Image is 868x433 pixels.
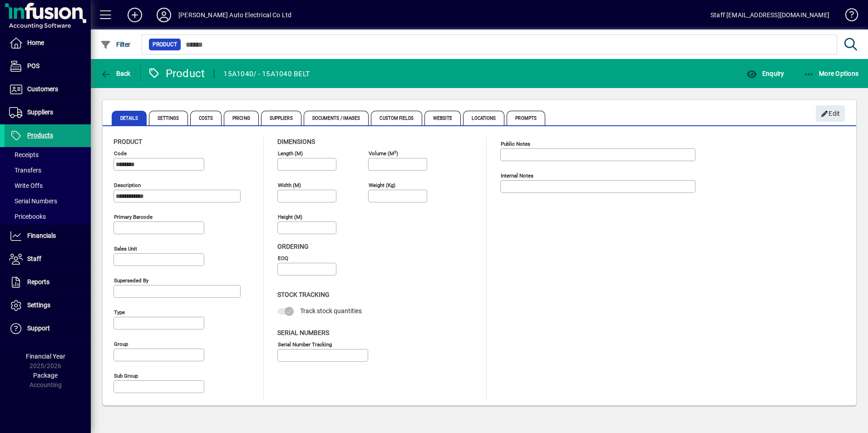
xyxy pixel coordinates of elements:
[9,167,41,174] span: Transfers
[224,111,259,125] span: Pricing
[394,149,396,154] sup: 3
[9,197,57,205] span: Serial Numbers
[190,111,222,125] span: Costs
[300,307,362,315] span: Track stock quantities
[149,111,188,125] span: Settings
[223,67,310,81] div: 15A1040/ - 15A1040 BELT
[148,66,205,81] div: Product
[100,70,131,77] span: Back
[114,214,153,220] mat-label: Primary barcode
[501,141,530,147] mat-label: Public Notes
[114,182,141,188] mat-label: Description
[9,182,43,189] span: Write Offs
[120,7,149,23] button: Add
[91,65,141,82] app-page-header-button: Back
[838,2,857,31] a: Knowledge Base
[5,225,91,247] a: Financials
[114,277,148,284] mat-label: Superseded by
[501,172,533,179] mat-label: Internal Notes
[5,55,91,78] a: POS
[5,248,91,271] a: Staff
[153,40,177,49] span: Product
[178,8,291,22] div: [PERSON_NAME] Auto Electrical Co Ltd
[98,36,133,53] button: Filter
[277,138,315,145] span: Dimensions
[277,291,330,298] span: Stock Tracking
[463,111,504,125] span: Locations
[5,271,91,294] a: Reports
[801,65,861,82] button: More Options
[371,111,422,125] span: Custom Fields
[27,132,53,139] span: Products
[114,309,125,315] mat-label: Type
[369,182,395,188] mat-label: Weight (Kg)
[277,329,329,336] span: Serial Numbers
[27,278,49,285] span: Reports
[112,111,147,125] span: Details
[27,62,39,69] span: POS
[746,70,784,77] span: Enquiry
[98,65,133,82] button: Back
[5,101,91,124] a: Suppliers
[149,7,178,23] button: Profile
[710,8,829,22] div: Staff [EMAIL_ADDRESS][DOMAIN_NAME]
[816,105,845,122] button: Edit
[5,193,91,209] a: Serial Numbers
[26,353,65,360] span: Financial Year
[278,150,303,157] mat-label: Length (m)
[5,209,91,224] a: Pricebooks
[278,182,301,188] mat-label: Width (m)
[278,214,302,220] mat-label: Height (m)
[5,178,91,193] a: Write Offs
[507,111,545,125] span: Prompts
[278,255,288,261] mat-label: EOQ
[33,372,58,379] span: Package
[424,111,461,125] span: Website
[100,41,131,48] span: Filter
[27,301,50,309] span: Settings
[5,32,91,54] a: Home
[27,232,56,239] span: Financials
[9,151,39,158] span: Receipts
[804,70,859,77] span: More Options
[821,106,840,121] span: Edit
[744,65,786,82] button: Enquiry
[114,246,137,252] mat-label: Sales unit
[114,150,127,157] mat-label: Code
[27,39,44,46] span: Home
[27,108,53,116] span: Suppliers
[5,317,91,340] a: Support
[5,294,91,317] a: Settings
[261,111,301,125] span: Suppliers
[369,150,398,157] mat-label: Volume (m )
[277,243,309,250] span: Ordering
[113,138,142,145] span: Product
[5,147,91,162] a: Receipts
[114,341,128,347] mat-label: Group
[304,111,369,125] span: Documents / Images
[9,213,46,220] span: Pricebooks
[27,255,41,262] span: Staff
[5,78,91,101] a: Customers
[27,85,58,93] span: Customers
[278,341,332,347] mat-label: Serial Number tracking
[27,325,50,332] span: Support
[114,373,138,379] mat-label: Sub group
[5,162,91,178] a: Transfers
